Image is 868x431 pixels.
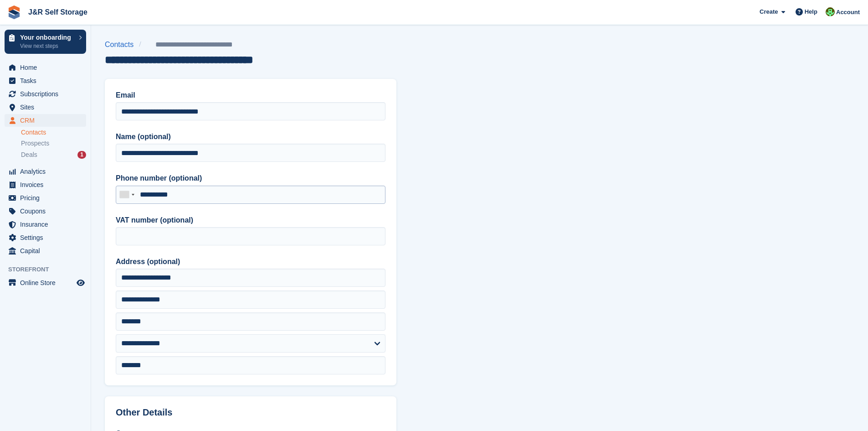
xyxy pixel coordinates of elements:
span: Home [20,61,75,74]
span: Storefront [8,265,91,274]
a: menu [5,244,86,257]
a: Deals 1 [21,150,86,160]
nav: breadcrumbs [105,39,291,50]
span: Capital [20,244,75,257]
a: menu [5,178,86,191]
span: Subscriptions [20,88,75,100]
a: Prospects [21,139,86,148]
span: Pricing [20,192,75,204]
a: menu [5,205,86,218]
img: stora-icon-8386f47178a22dfd0bd8f6a31ec36ba5ce8667c1dd55bd0f319d3a0aa187defe.svg [7,5,21,19]
a: menu [5,74,86,87]
label: Phone number (optional) [116,173,385,184]
a: menu [5,276,86,289]
label: VAT number (optional) [116,215,385,226]
span: Account [836,8,860,17]
span: Help [805,7,817,16]
span: Settings [20,231,75,244]
span: Online Store [20,276,75,289]
span: Prospects [21,139,49,148]
h2: Other Details [116,407,385,418]
span: Deals [21,151,37,159]
a: Contacts [21,128,86,137]
span: Coupons [20,205,75,218]
label: Email [116,90,385,101]
a: menu [5,101,86,114]
a: menu [5,218,86,231]
span: CRM [20,114,75,127]
p: Your onboarding [20,34,74,41]
a: J&R Self Storage [25,5,91,20]
span: Analytics [20,165,75,178]
span: Insurance [20,218,75,231]
a: menu [5,165,86,178]
a: Contacts [105,39,139,50]
img: Steve Pollicott [826,7,835,16]
a: menu [5,61,86,74]
a: Your onboarding View next steps [5,30,86,54]
a: menu [5,231,86,244]
a: menu [5,192,86,204]
div: 1 [77,151,86,159]
p: View next steps [20,42,74,50]
span: Invoices [20,178,75,191]
span: Sites [20,101,75,114]
label: Name (optional) [116,131,385,142]
a: menu [5,88,86,100]
span: Tasks [20,74,75,87]
a: Preview store [75,277,86,288]
span: Create [760,7,778,16]
a: menu [5,114,86,127]
label: Address (optional) [116,256,385,267]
